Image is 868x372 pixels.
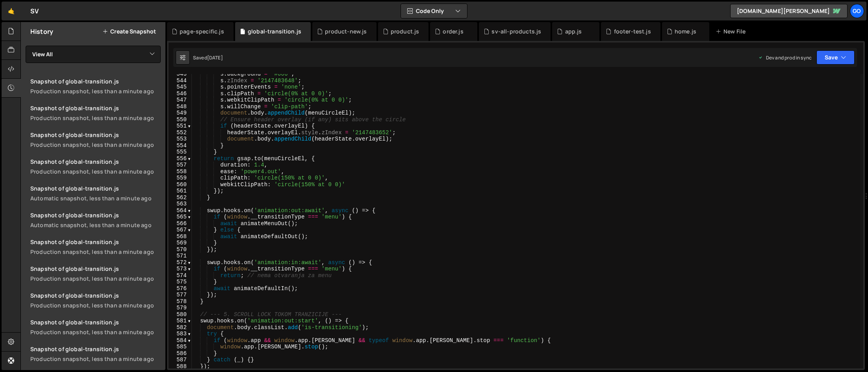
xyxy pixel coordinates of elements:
div: 552 [169,130,192,136]
a: Snapshot of global-transition.jsAutomatic snapshot, less than a minute ago [26,207,165,233]
div: 585 [169,344,192,350]
div: [DATE] [207,54,223,61]
div: 550 [169,117,192,123]
div: 558 [169,168,192,175]
div: 574 [169,272,192,279]
div: Snapshot of global-transition.js [30,318,161,326]
div: 546 [169,91,192,97]
h2: History [30,27,53,36]
div: 579 [169,305,192,311]
div: 563 [169,201,192,207]
div: 569 [169,240,192,246]
div: Automatic snapshot, less than a minute ago [30,221,161,229]
div: Snapshot of global-transition.js [30,238,161,246]
div: 578 [169,298,192,305]
div: Dev and prod in sync [758,54,812,61]
div: 559 [169,175,192,181]
div: Snapshot of global-transition.js [30,131,161,139]
a: 🤙 [2,2,21,20]
div: page-specific.js [180,28,224,35]
a: Snapshot of global-transition.jsProduction snapshot, less than a minute ago [26,73,165,100]
a: Snapshot of global-transition.jsProduction snapshot, less than a minute ago [26,260,165,287]
div: Production snapshot, less than a minute ago [30,355,161,363]
div: 543 [169,71,192,78]
div: 581 [169,318,192,324]
div: Snapshot of global-transition.js [30,292,161,299]
div: 571 [169,253,192,259]
div: 577 [169,292,192,298]
div: 549 [169,110,192,117]
div: Snapshot of global-transition.js [30,158,161,165]
button: Code Only [401,4,467,18]
div: global-transition.js [248,28,301,35]
a: Snapshot of global-transition.jsProduction snapshot, less than a minute ago [26,233,165,260]
div: 584 [169,337,192,344]
div: 553 [169,136,192,143]
div: 565 [169,214,192,220]
div: Production snapshot, less than a minute ago [30,141,161,148]
div: Saved [193,54,223,61]
div: SV [30,6,39,16]
div: 572 [169,259,192,266]
div: 554 [169,143,192,149]
div: 566 [169,220,192,227]
a: go [850,4,864,18]
div: 573 [169,266,192,272]
div: Production snapshot, less than a minute ago [30,328,161,336]
div: 583 [169,331,192,337]
div: 567 [169,227,192,233]
div: order.js [443,28,463,35]
div: 545 [169,84,192,91]
div: Snapshot of global-transition.js [30,78,161,85]
div: Production snapshot, less than a minute ago [30,275,161,282]
a: Snapshot of global-transition.jsProduction snapshot, less than a minute ago [26,126,165,153]
div: 564 [169,207,192,214]
div: Automatic snapshot, less than a minute ago [30,194,161,202]
div: product-new.js [325,28,367,35]
button: Save [816,50,855,65]
a: Snapshot of global-transition.jsProduction snapshot, less than a minute ago [26,287,165,314]
div: Production snapshot, less than a minute ago [30,87,161,95]
div: 586 [169,350,192,357]
div: 561 [169,188,192,194]
div: 556 [169,155,192,162]
a: Snapshot of global-transition.jsAutomatic snapshot, less than a minute ago [26,180,165,207]
div: footer-test.js [614,28,651,35]
div: 560 [169,181,192,188]
a: Snapshot of global-transition.jsProduction snapshot, less than a minute ago [26,153,165,180]
div: 576 [169,285,192,292]
div: 562 [169,194,192,201]
div: 551 [169,123,192,130]
div: product.js [391,28,419,35]
div: Production snapshot, less than a minute ago [30,168,161,175]
div: Snapshot of global-transition.js [30,211,161,219]
div: 588 [169,363,192,370]
div: 582 [169,324,192,331]
a: [DOMAIN_NAME][PERSON_NAME] [730,4,848,18]
div: Snapshot of global-transition.js [30,185,161,192]
div: 568 [169,233,192,240]
div: 548 [169,104,192,110]
div: Production snapshot, less than a minute ago [30,248,161,255]
div: 557 [169,162,192,168]
div: Production snapshot, less than a minute ago [30,302,161,309]
div: 580 [169,311,192,318]
div: Production snapshot, less than a minute ago [30,114,161,122]
div: 587 [169,357,192,363]
div: Snapshot of global-transition.js [30,104,161,112]
a: Snapshot of global-transition.jsProduction snapshot, less than a minute ago [26,341,165,367]
div: Snapshot of global-transition.js [30,265,161,272]
div: 544 [169,78,192,84]
div: 575 [169,279,192,285]
a: Snapshot of global-transition.jsProduction snapshot, less than a minute ago [26,314,165,341]
div: app.js [565,28,582,35]
div: New File [716,28,749,35]
div: Snapshot of global-transition.js [30,345,161,353]
div: sv-all-products.js [491,28,541,35]
div: 555 [169,149,192,155]
button: Create Snapshot [102,28,156,35]
div: home.js [675,28,696,35]
div: 570 [169,246,192,253]
a: Snapshot of global-transition.jsProduction snapshot, less than a minute ago [26,100,165,126]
